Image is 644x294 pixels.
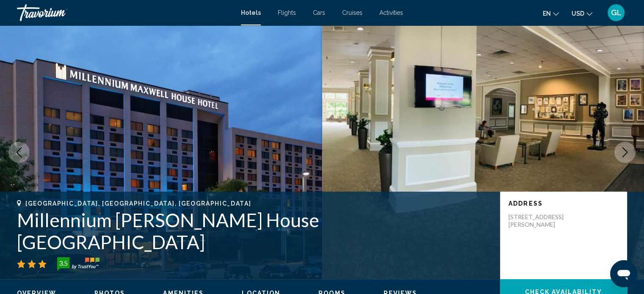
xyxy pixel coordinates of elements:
a: Travorium [17,4,232,21]
h1: Millennium [PERSON_NAME] House [GEOGRAPHIC_DATA] [17,209,492,253]
img: trustyou-badge-hor.svg [57,257,100,271]
button: Change currency [572,7,592,19]
span: GL [611,8,622,17]
iframe: Button to launch messaging window [610,260,637,287]
p: Address [509,200,619,207]
p: [STREET_ADDRESS][PERSON_NAME] [509,213,576,228]
a: Hotels [241,9,261,16]
span: en [543,10,551,17]
button: Previous image [8,142,30,163]
a: Cars [313,9,325,16]
a: Flights [278,9,296,16]
button: Next image [614,142,636,163]
span: USD [572,10,584,17]
a: Activities [379,9,403,16]
a: Cruises [342,9,362,16]
button: Change language [543,7,559,19]
span: [GEOGRAPHIC_DATA], [GEOGRAPHIC_DATA], [GEOGRAPHIC_DATA] [25,200,251,207]
div: 3.5 [55,258,72,268]
button: User Menu [605,4,627,22]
